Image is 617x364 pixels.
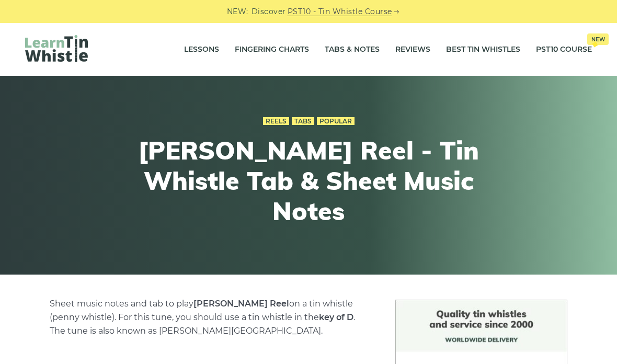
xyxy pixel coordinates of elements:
a: Reels [263,117,289,126]
a: Popular [317,117,355,126]
a: Fingering Charts [235,37,309,63]
a: Reviews [395,37,430,63]
a: Tabs [292,117,314,126]
a: Tabs & Notes [325,37,380,63]
a: Lessons [184,37,219,63]
span: New [587,33,609,45]
strong: key of D [319,312,353,322]
a: Best Tin Whistles [446,37,520,63]
strong: [PERSON_NAME] Reel [193,299,289,309]
h1: [PERSON_NAME] Reel - Tin Whistle Tab & Sheet Music Notes [116,135,501,226]
p: Sheet music notes and tab to play on a tin whistle (penny whistle). For this tune, you should use... [50,297,370,338]
img: LearnTinWhistle.com [25,35,88,62]
a: PST10 CourseNew [536,37,592,63]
